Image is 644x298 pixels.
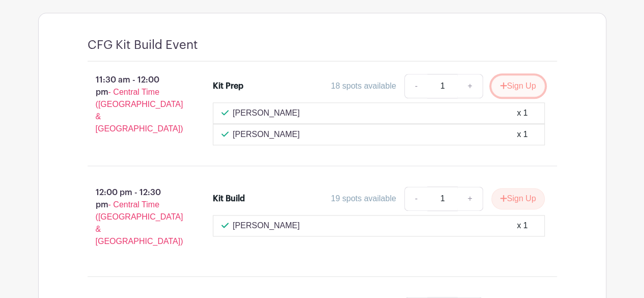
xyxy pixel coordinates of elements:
[88,38,198,52] h4: CFG Kit Build Event
[233,128,300,141] p: [PERSON_NAME]
[331,193,396,205] div: 19 spots available
[96,200,183,246] span: - Central Time ([GEOGRAPHIC_DATA] & [GEOGRAPHIC_DATA])
[71,70,197,139] p: 11:30 am - 12:00 pm
[404,74,428,98] a: -
[457,186,483,211] a: +
[213,80,243,92] div: Kit Prep
[213,193,245,205] div: Kit Build
[331,80,396,92] div: 18 spots available
[233,107,300,119] p: [PERSON_NAME]
[404,186,428,211] a: -
[517,220,527,232] div: x 1
[491,75,545,97] button: Sign Up
[517,128,527,141] div: x 1
[233,220,300,232] p: [PERSON_NAME]
[71,182,197,252] p: 12:00 pm - 12:30 pm
[96,88,183,133] span: - Central Time ([GEOGRAPHIC_DATA] & [GEOGRAPHIC_DATA])
[491,188,545,209] button: Sign Up
[517,107,527,119] div: x 1
[457,74,483,98] a: +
